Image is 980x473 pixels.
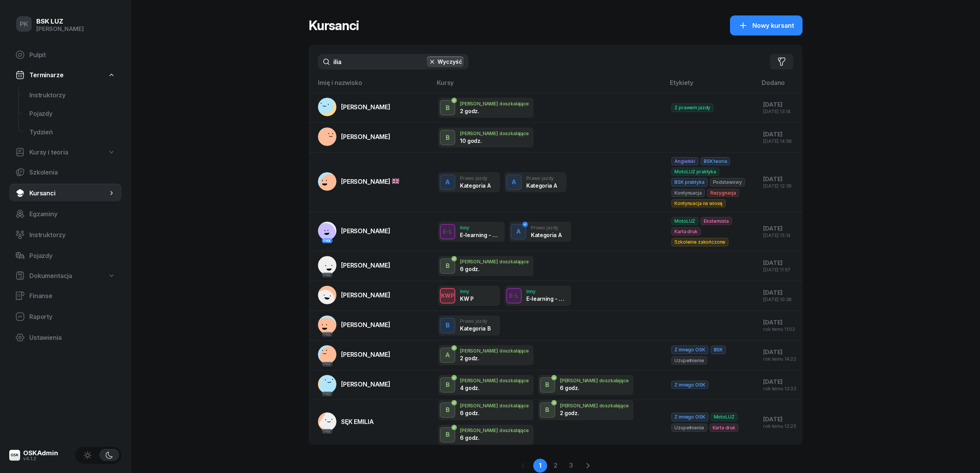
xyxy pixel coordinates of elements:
[460,410,500,416] div: 6 godz.
[711,346,726,354] span: BSK
[443,429,453,440] div: B
[763,267,796,272] div: [DATE] 11:57
[540,402,555,418] button: B
[460,176,490,181] div: Prawo jazdy
[531,232,561,238] div: Kategoria A
[460,428,529,433] div: [PERSON_NAME] doszkalające
[460,319,490,324] div: Prawo jazdy
[763,319,796,326] div: [DATE]
[460,225,500,230] div: Inny
[460,355,500,361] div: 2 godz.
[23,456,58,461] div: v4.1.2
[460,266,500,272] div: 6 godz.
[318,98,390,116] a: [PERSON_NAME]
[671,346,708,354] span: Z innego OSK
[9,267,122,284] a: Dokumentacja
[710,424,738,432] span: Karta druk
[460,232,500,238] div: E-learning - 90 dni
[671,157,698,165] span: Angielski
[309,19,359,32] h1: Kursanci
[29,51,115,59] span: Pulpit
[671,381,708,389] span: Z innego OSK
[560,410,600,416] div: 2 godz.
[9,144,122,161] a: Kursy i teoria
[432,79,665,93] th: Kursy
[322,332,333,337] div: PKK
[460,131,529,136] div: [PERSON_NAME] doszkalające
[540,377,555,393] button: B
[23,86,122,104] a: Instruktorzy
[9,246,122,265] a: Pojazdy
[460,348,529,353] div: [PERSON_NAME] doszkalające
[526,289,566,294] div: Inny
[440,227,455,236] div: E-L
[560,385,600,391] div: 6 godz.
[526,176,557,181] div: Prawo jazdy
[9,184,122,202] a: Kursanci
[763,378,796,385] div: [DATE]
[29,190,108,197] span: Kursanci
[440,318,455,333] button: B
[9,450,20,461] img: logo-xs@2x.png
[29,334,115,341] span: Ustawienia
[322,238,333,243] div: PKK
[542,380,553,390] div: B
[318,315,390,334] a: PKK[PERSON_NAME]
[9,205,122,223] a: Egzaminy
[460,403,529,408] div: [PERSON_NAME] doszkalające
[9,287,122,305] a: Finanse
[460,289,474,294] div: Inny
[341,178,399,185] span: [PERSON_NAME]
[440,288,455,303] button: KWP
[763,225,796,232] div: [DATE]
[440,175,455,190] button: A
[341,321,390,329] span: [PERSON_NAME]
[443,103,453,113] div: B
[318,345,390,364] a: PKK[PERSON_NAME]
[671,217,698,225] span: MotoLUZ
[341,261,390,269] span: [PERSON_NAME]
[9,46,122,64] a: Pulpit
[341,291,390,299] span: [PERSON_NAME]
[763,289,796,296] div: [DATE]
[701,157,730,165] span: BSK teoria
[341,351,390,358] span: [PERSON_NAME]
[509,177,519,187] div: A
[23,450,58,456] div: OSKAdmin
[671,424,707,432] span: Uzupełnienie
[506,288,522,303] button: E-L
[29,169,115,176] span: Szkolenia
[440,348,455,363] button: A
[341,133,390,141] span: [PERSON_NAME]
[36,25,84,32] div: [PERSON_NAME]
[23,104,122,123] a: Pojazdy
[29,71,63,79] span: Terminarze
[671,227,700,236] span: Karta druk
[440,100,455,115] button: B
[460,325,490,332] div: Kategoria B
[29,110,115,117] span: Pojazdy
[730,15,803,36] button: Nowy kursant
[460,385,500,391] div: 4 godz.
[560,403,629,408] div: [PERSON_NAME] doszkalające
[440,377,455,393] button: B
[318,412,373,431] a: PKKSĘK EMILIA
[29,272,72,280] span: Dokumentacja
[763,101,796,108] div: [DATE]
[763,297,796,302] div: [DATE] 10:38
[671,178,707,186] span: BSK praktyka
[9,328,122,347] a: Ustawienia
[29,252,115,259] span: Pojazdy
[460,295,474,302] div: KW P
[542,405,553,415] div: B
[443,320,453,331] div: B
[29,149,68,156] span: Kursy i teoria
[665,79,757,93] th: Etykiety
[443,380,453,390] div: B
[763,349,796,356] div: [DATE]
[29,231,115,239] span: Instruktorzy
[460,378,529,383] div: [PERSON_NAME] doszkalające
[440,402,455,418] button: B
[322,429,333,434] div: PKK
[427,56,464,67] button: Wyczyść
